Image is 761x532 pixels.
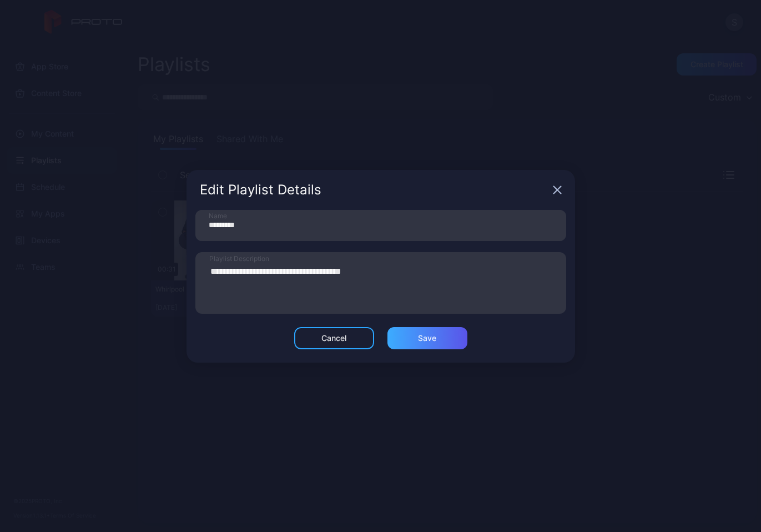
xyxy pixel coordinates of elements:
[387,327,467,349] button: Save
[418,334,436,343] div: Save
[321,334,346,343] div: Cancel
[195,210,566,241] input: Name
[294,327,374,349] button: Cancel
[209,264,539,302] textarea: Playlist Description
[200,183,548,197] div: Edit Playlist Details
